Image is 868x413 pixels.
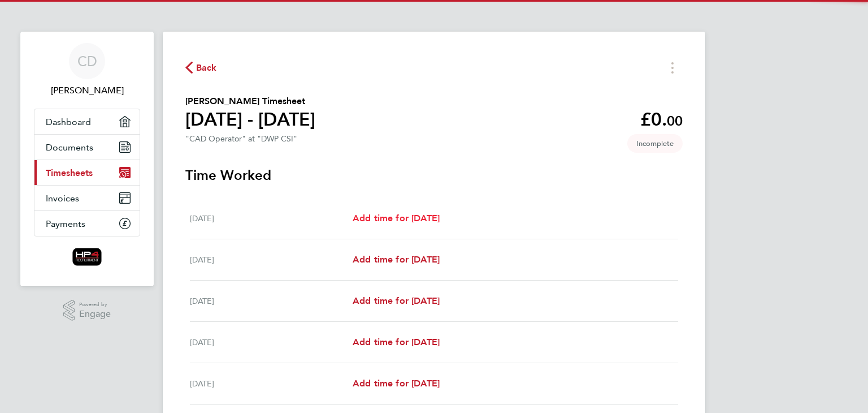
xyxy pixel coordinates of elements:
span: CD [77,54,97,68]
div: [DATE] [190,335,353,349]
span: Payments [46,218,85,229]
span: Dashboard [46,117,91,127]
app-decimal: £0. [640,109,683,130]
div: [DATE] [190,212,353,225]
div: [DATE] [190,294,353,308]
a: Payments [34,211,140,236]
div: "CAD Operator" at "DWP CSI" [185,134,297,144]
img: hp4recruitment-logo-retina.png [72,248,102,266]
span: Back [196,61,217,75]
span: Add time for [DATE] [353,337,440,347]
span: 00 [667,113,683,129]
a: Invoices [34,186,140,210]
span: Add time for [DATE] [353,295,440,306]
span: Add time for [DATE] [353,213,440,223]
h2: [PERSON_NAME] Timesheet [185,94,315,108]
button: Back [185,61,217,75]
nav: Main navigation [20,32,154,286]
span: Add time for [DATE] [353,254,440,265]
h3: Time Worked [185,166,683,184]
a: Go to home page [34,248,140,266]
div: [DATE] [190,377,353,390]
span: Engage [79,309,111,319]
a: Dashboard [34,109,140,134]
a: Add time for [DATE] [353,212,440,225]
h1: [DATE] - [DATE] [185,108,315,131]
span: This timesheet is Incomplete. [627,134,683,153]
span: Documents [46,142,93,153]
span: Invoices [46,193,79,204]
a: Add time for [DATE] [353,294,440,308]
span: Timesheets [46,167,93,178]
a: Add time for [DATE] [353,335,440,349]
a: Timesheets [34,160,140,185]
span: Conor Dunford [34,84,140,97]
a: Documents [34,135,140,160]
a: CD[PERSON_NAME] [34,43,140,97]
a: Add time for [DATE] [353,253,440,266]
span: Powered by [79,300,111,309]
a: Powered byEngage [63,300,111,321]
span: Add time for [DATE] [353,378,440,389]
a: Add time for [DATE] [353,377,440,390]
div: [DATE] [190,253,353,266]
button: Timesheets Menu [662,59,683,76]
